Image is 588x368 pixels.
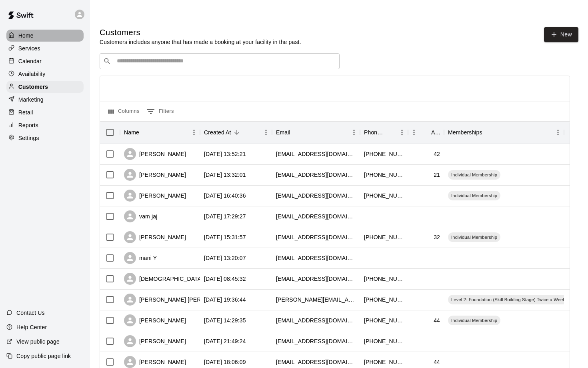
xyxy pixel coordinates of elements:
[6,119,84,131] a: Reports
[100,53,340,69] div: Search customers by name or email
[188,126,200,138] button: Menu
[124,169,186,181] div: [PERSON_NAME]
[124,314,186,326] div: [PERSON_NAME]
[231,127,242,138] button: Sort
[18,121,38,129] p: Reports
[448,191,500,200] div: Individual Membership
[276,296,356,304] div: hetal.b.dave@gmail.com
[6,81,84,93] a: Customers
[448,317,500,324] span: Individual Membership
[276,121,290,144] div: Email
[276,254,356,262] div: ndmwnskfns@mfmnfm.com
[139,127,150,138] button: Sort
[276,212,356,220] div: bhh@gmail.com
[120,121,200,144] div: Name
[6,132,84,144] a: Settings
[276,192,356,200] div: anu.patilusa@gmail.com
[420,127,431,138] button: Sort
[204,254,246,262] div: 2025-10-01 13:20:07
[18,57,42,65] p: Calendar
[124,294,283,306] div: [PERSON_NAME] [PERSON_NAME] [PERSON_NAME]
[448,234,500,240] span: Individual Membership
[364,358,404,366] div: +12064370510
[276,150,356,158] div: tan31us@gmail.com
[204,275,246,283] div: 2025-10-01 08:45:32
[18,108,33,116] p: Retail
[16,323,47,331] p: Help Center
[124,356,186,368] div: [PERSON_NAME]
[6,55,84,67] a: Calendar
[204,296,246,304] div: 2025-09-29 19:36:44
[448,232,500,242] div: Individual Membership
[396,126,408,138] button: Menu
[408,126,420,138] button: Menu
[145,105,176,118] button: Show filters
[272,121,360,144] div: Email
[204,358,246,366] div: 2025-09-23 18:06:09
[434,358,440,366] div: 44
[482,127,494,138] button: Sort
[18,96,44,104] p: Marketing
[124,335,186,347] div: [PERSON_NAME]
[204,233,246,241] div: 2025-10-01 15:31:57
[364,233,404,241] div: +12815948737
[290,127,302,138] button: Sort
[276,233,356,241] div: srikanthvku@gmail.com
[448,170,500,180] div: Individual Membership
[16,309,45,317] p: Contact Us
[204,337,246,345] div: 2025-09-23 21:49:24
[448,295,568,304] div: Level 2: Foundation (Skill Building Stage) Twice a Week
[434,316,440,324] div: 44
[18,70,46,78] p: Availability
[544,27,578,42] a: New
[448,172,500,178] span: Individual Membership
[124,231,186,243] div: [PERSON_NAME]
[106,105,142,118] button: Select columns
[364,316,404,324] div: +18132402652
[6,42,84,54] a: Services
[124,121,139,144] div: Name
[16,352,71,360] p: Copy public page link
[552,126,564,138] button: Menu
[448,296,568,303] span: Level 2: Foundation (Skill Building Stage) Twice a Week
[364,171,404,179] div: +18136255801
[200,121,272,144] div: Created At
[448,121,482,144] div: Memberships
[204,316,246,324] div: 2025-09-25 14:29:35
[204,212,246,220] div: 2025-10-04 17:29:27
[276,316,356,324] div: ash_ash2000@yahoo.com
[364,192,404,200] div: +18135261549
[276,275,356,283] div: cristiana3737@icloud.com
[124,273,250,285] div: [DEMOGRAPHIC_DATA][PERSON_NAME]
[204,171,246,179] div: 2025-10-07 13:32:01
[6,68,84,80] a: Availability
[434,233,440,241] div: 32
[6,30,84,42] div: Home
[6,94,84,106] a: Marketing
[434,150,440,158] div: 42
[124,148,186,160] div: [PERSON_NAME]
[444,121,564,144] div: Memberships
[448,192,500,199] span: Individual Membership
[448,316,500,325] div: Individual Membership
[204,192,246,200] div: 2025-10-06 16:40:36
[434,171,440,179] div: 21
[6,106,84,118] a: Retail
[364,296,404,304] div: +17343954608
[276,171,356,179] div: samaarthkjp@gmail.com
[124,210,157,222] div: vam jaj
[260,126,272,138] button: Menu
[360,121,408,144] div: Phone Number
[18,83,48,91] p: Customers
[364,121,385,144] div: Phone Number
[18,44,40,52] p: Services
[385,127,396,138] button: Sort
[18,134,39,142] p: Settings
